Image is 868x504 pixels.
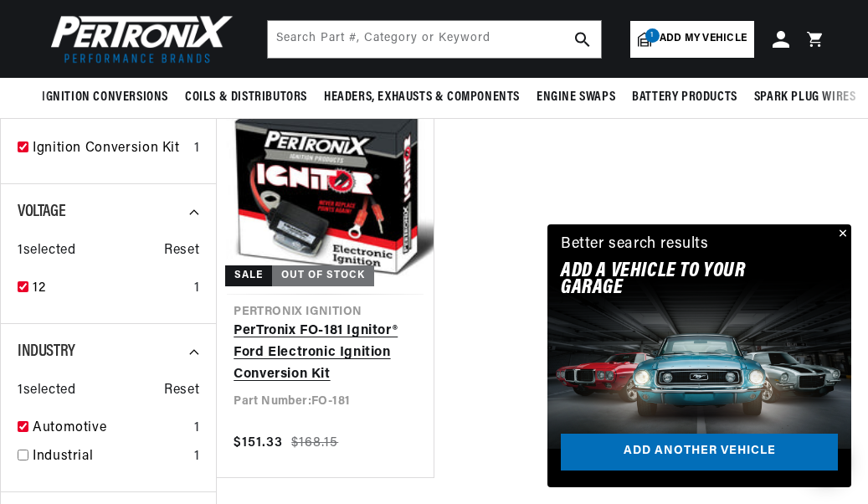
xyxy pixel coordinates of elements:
[630,21,754,58] a: 1Add my vehicle
[42,89,168,106] span: Ignition Conversions
[268,21,601,58] input: Search Part #, Category or Keyword
[42,78,177,117] summary: Ignition Conversions
[42,10,234,68] img: Pertronix
[324,89,520,106] span: Headers, Exhausts & Components
[632,89,737,106] span: Battery Products
[561,263,796,297] h2: Add A VEHICLE to your garage
[33,418,187,440] a: Automotive
[754,89,856,106] span: Spark Plug Wires
[33,138,187,160] a: Ignition Conversion Kit
[564,21,601,58] button: search button
[831,224,851,244] button: Close
[18,343,75,360] span: Industry
[164,380,199,402] span: Reset
[194,138,200,160] div: 1
[660,31,747,47] span: Add my vehicle
[316,78,528,117] summary: Headers, Exhausts & Components
[561,233,709,257] div: Better search results
[194,278,200,300] div: 1
[645,28,660,43] span: 1
[624,78,746,117] summary: Battery Products
[164,240,199,262] span: Reset
[18,380,75,402] span: 1 selected
[234,321,416,385] a: PerTronix FO-181 Ignitor® Ford Electronic Ignition Conversion Kit
[177,78,316,117] summary: Coils & Distributors
[561,434,838,471] a: Add another vehicle
[746,78,865,117] summary: Spark Plug Wires
[194,418,200,440] div: 1
[33,278,187,300] a: 12
[18,240,75,262] span: 1 selected
[194,446,200,468] div: 1
[33,446,187,468] a: Industrial
[18,203,65,220] span: Voltage
[537,89,615,106] span: Engine Swaps
[528,78,624,117] summary: Engine Swaps
[185,89,307,106] span: Coils & Distributors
